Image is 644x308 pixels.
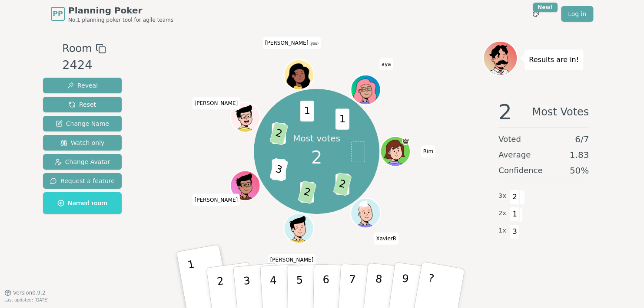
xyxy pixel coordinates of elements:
[335,108,349,129] span: 1
[192,194,240,206] span: Click to change your name
[43,78,122,93] button: Reveal
[561,6,593,22] a: Log in
[43,192,122,214] button: Named room
[50,177,115,185] span: Request a feature
[43,173,122,189] button: Request a feature
[510,207,520,222] span: 1
[570,164,589,177] span: 50 %
[510,190,520,204] span: 2
[529,54,579,66] p: Results are in!
[308,42,319,46] span: (you)
[298,180,317,204] span: 2
[43,116,122,131] button: Change Name
[498,102,512,122] span: 2
[498,209,506,218] span: 2 x
[498,133,521,145] span: Voted
[311,144,322,170] span: 2
[53,9,63,19] span: PP
[293,132,340,144] p: Most votes
[510,224,520,239] span: 3
[379,58,393,70] span: Click to change your name
[333,172,352,196] span: 2
[498,149,531,161] span: Average
[4,298,49,302] span: Last updated: [DATE]
[57,199,107,207] span: Named room
[43,154,122,170] button: Change Avatar
[421,145,435,157] span: Click to change your name
[62,56,106,74] div: 2424
[498,164,542,177] span: Confidence
[43,135,122,151] button: Watch only
[532,102,589,122] span: Most Votes
[528,6,544,22] button: New!
[269,157,289,181] span: 3
[43,97,122,112] button: Reset
[575,133,589,145] span: 6 / 7
[55,157,110,166] span: Change Avatar
[402,138,409,145] span: Rim is the host
[192,97,240,109] span: Click to change your name
[68,4,173,16] span: Planning Poker
[533,3,558,12] div: New!
[300,100,314,121] span: 1
[269,121,289,145] span: 2
[268,254,316,266] span: Click to change your name
[60,138,105,147] span: Watch only
[13,289,46,296] span: Version 0.9.2
[62,41,92,56] span: Room
[263,37,321,49] span: Click to change your name
[285,61,313,88] button: Click to change your avatar
[4,289,46,296] button: Version0.9.2
[498,226,506,236] span: 1 x
[498,191,506,201] span: 3 x
[56,119,109,128] span: Change Name
[68,16,173,23] span: No.1 planning poker tool for agile teams
[187,258,202,305] p: 1
[67,81,98,90] span: Reveal
[374,233,398,245] span: Click to change your name
[569,149,589,161] span: 1.83
[69,100,96,109] span: Reset
[51,4,173,23] a: PPPlanning PokerNo.1 planning poker tool for agile teams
